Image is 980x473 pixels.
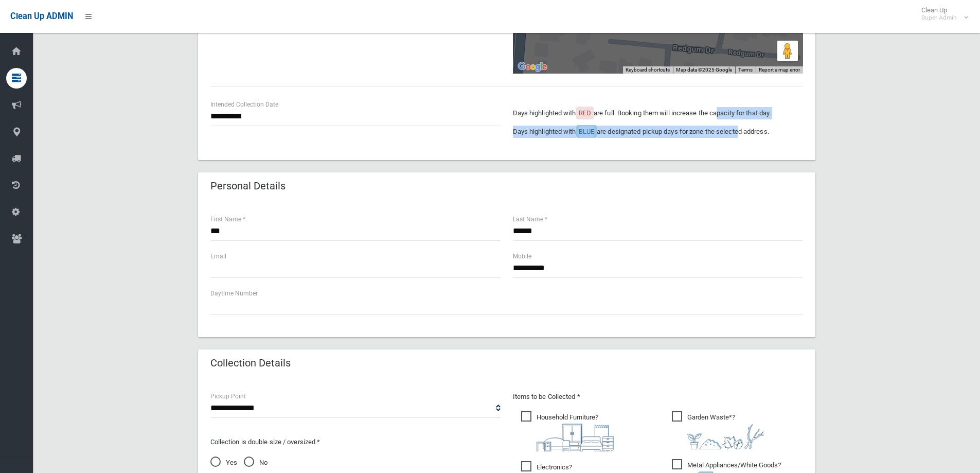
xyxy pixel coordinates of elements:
i: ? [537,413,614,451]
a: Open this area in Google Maps (opens a new window) [515,60,549,74]
span: Yes [210,457,237,469]
header: Personal Details [198,176,298,196]
img: Google [515,60,549,74]
button: Drag Pegman onto the map to open Street View [777,41,798,61]
a: Terms (opens in new tab) [738,67,753,73]
span: Clean Up [916,6,967,22]
p: Items to be Collected * [513,391,803,403]
span: Household Furniture [521,411,614,451]
i: ? [687,413,764,449]
a: Report a map error [759,67,800,73]
span: No [244,457,268,469]
img: aa9efdbe659d29b613fca23ba79d85cb.png [537,424,614,451]
span: Garden Waste* [672,411,764,449]
span: RED [579,109,591,117]
p: Collection is double size / oversized * [210,436,501,448]
span: Map data ©2025 Google [676,67,732,73]
p: Days highlighted with are full. Booking them will increase the capacity for that day. [513,107,803,119]
small: Super Admin [921,14,957,22]
span: Clean Up ADMIN [10,11,73,21]
header: Collection Details [198,353,303,373]
span: BLUE [579,128,594,135]
p: Days highlighted with are designated pickup days for zone the selected address. [513,126,803,138]
img: 4fd8a5c772b2c999c83690221e5242e0.png [687,424,764,449]
button: Keyboard shortcuts [626,66,670,74]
